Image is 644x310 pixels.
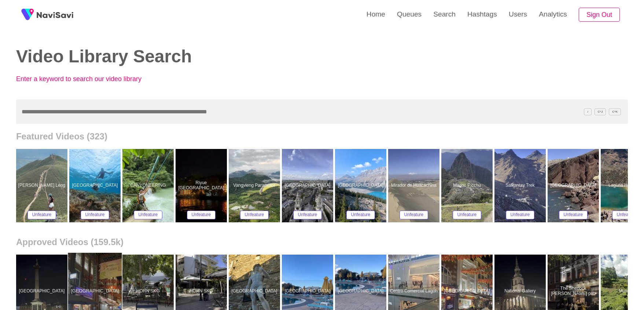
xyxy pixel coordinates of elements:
a: [GEOGRAPHIC_DATA]Catedral de San Pablo de LondresUnfeature [282,149,335,222]
a: Mirador de HuacachinaMirador de HuacachinaUnfeature [388,149,441,222]
img: fireSpot [18,6,37,24]
a: CANYONEERINGCANYONEERINGUnfeature [122,149,176,222]
h2: Video Library Search [16,47,311,66]
button: Sign Out [579,8,620,22]
a: [PERSON_NAME] LengKai Kung LengUnfeature [16,149,69,222]
span: C^J [595,108,606,115]
button: Unfeature [293,211,322,219]
p: Enter a keyword to search our video library [16,75,177,83]
span: / [584,108,591,115]
button: Unfeature [240,211,269,219]
a: Vangvieng ParamotorVangvieng ParamotorUnfeature [229,149,282,222]
a: [GEOGRAPHIC_DATA]Peyto LakeUnfeature [335,149,388,222]
a: Salkantay TrekSalkantay TrekUnfeature [494,149,548,222]
a: Machu PicchuMachu PicchuUnfeature [441,149,494,222]
button: Unfeature [453,211,482,219]
button: Unfeature [346,211,375,219]
button: Unfeature [134,211,163,219]
button: Unfeature [612,211,641,219]
h2: Featured Videos (323) [16,131,628,142]
a: [GEOGRAPHIC_DATA]Panagsama BeachUnfeature [69,149,122,222]
a: [GEOGRAPHIC_DATA]Red BeachUnfeature [548,149,601,222]
button: Unfeature [27,211,56,219]
button: Unfeature [506,211,535,219]
button: Unfeature [400,211,428,219]
button: Unfeature [559,211,588,219]
a: Riyue [GEOGRAPHIC_DATA]Riyue Shuangta Cultural ParkUnfeature [176,149,229,222]
img: fireSpot [37,11,73,18]
h2: Approved Videos (159.5k) [16,237,628,247]
button: Unfeature [81,211,110,219]
button: Unfeature [187,211,216,219]
span: C^K [609,108,621,115]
